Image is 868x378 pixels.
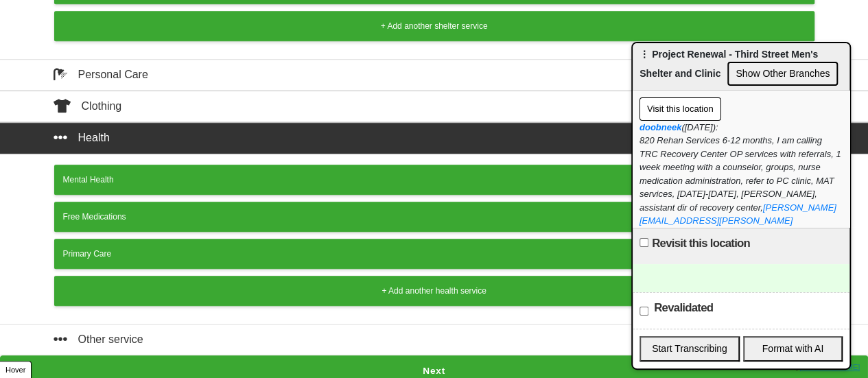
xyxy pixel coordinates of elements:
div: Personal Care [54,67,148,83]
div: + Add another health service [63,285,806,297]
div: Other service [54,331,143,348]
button: + Add another health service [54,276,814,306]
label: Revalidated [654,300,713,316]
span: ⋮ Project Renewal - Third Street Men's Shelter and Clinic [640,49,818,79]
div: ([DATE]): 820 Rehan Services 6-12 months, I am calling TRC Recovery Center OP services with refer... [640,121,843,268]
a: [PERSON_NAME][EMAIL_ADDRESS][PERSON_NAME][DOMAIN_NAME] [640,202,836,239]
a: doobneek [640,122,681,132]
button: + Add another shelter service [54,11,814,41]
button: Free Medications [54,202,814,232]
div: Free Medications [63,211,806,223]
div: Clothing [54,98,122,115]
label: Revisit this location [652,235,750,252]
button: Show Other Branches [727,62,838,86]
a: [DOMAIN_NAME] [799,363,860,371]
button: Format with AI [743,336,843,362]
div: + Add another shelter service [63,20,806,32]
div: Primary Care [63,248,806,260]
div: Mental Health [63,174,806,186]
div: Health [54,130,110,146]
button: Primary Care [54,239,814,269]
button: Start Transcribing [640,336,740,362]
button: Mental Health [54,165,814,195]
button: Visit this location [640,97,721,121]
